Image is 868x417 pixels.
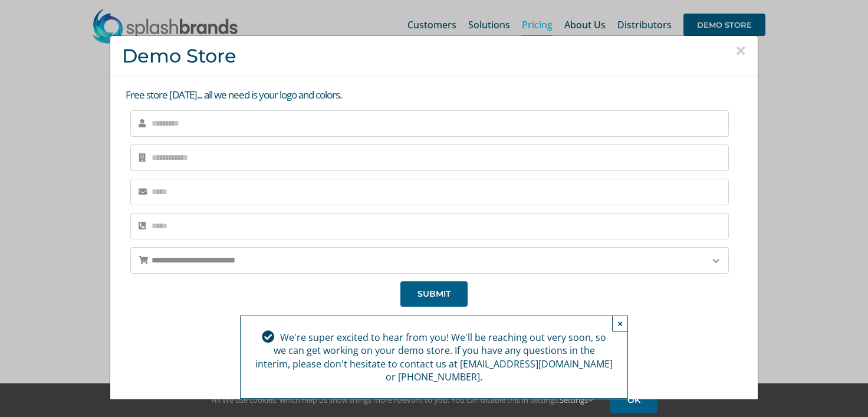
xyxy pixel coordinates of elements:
[400,281,468,307] button: SUBMIT
[126,88,746,103] p: Free store [DATE]... all we need is your logo and colors.
[735,42,746,60] button: Close
[122,45,746,67] h3: Demo Store
[255,331,613,383] span: We're super excited to hear from you! We'll be reaching out very soon, so we can get working on y...
[417,289,451,299] span: SUBMIT
[612,316,628,331] button: Close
